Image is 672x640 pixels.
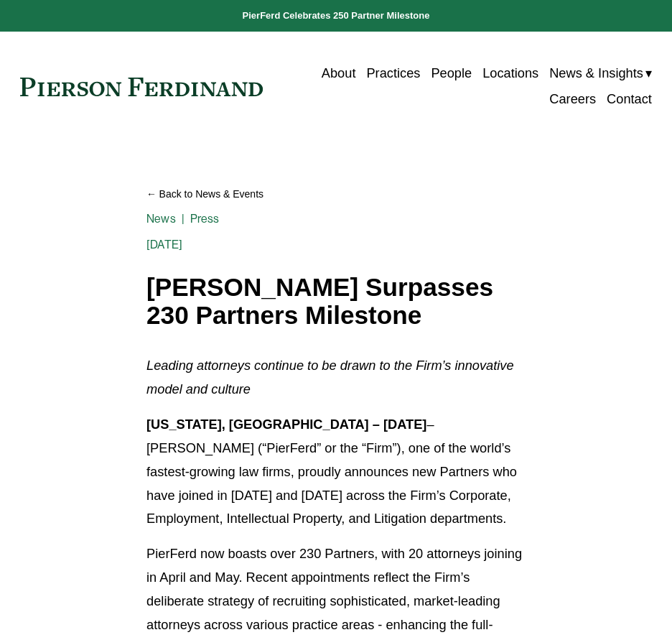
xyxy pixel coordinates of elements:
[431,60,472,86] a: People
[146,274,526,329] h1: [PERSON_NAME] Surpasses 230 Partners Milestone
[190,212,220,226] a: Press
[146,413,526,531] p: – [PERSON_NAME] (“PierFerd” or the “Firm”), one of the world’s fastest-growing law firms, proudly...
[607,87,652,113] a: Contact
[146,212,176,226] a: News
[146,417,426,432] strong: [US_STATE], [GEOGRAPHIC_DATA] – [DATE]
[482,60,538,86] a: Locations
[322,60,356,86] a: About
[549,62,643,85] span: News & Insights
[549,60,652,86] a: folder dropdown
[146,358,518,396] em: Leading attorneys continue to be drawn to the Firm’s innovative model and culture
[366,60,420,86] a: Practices
[146,182,526,206] a: Back to News & Events
[549,87,596,113] a: Careers
[146,238,182,251] span: [DATE]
